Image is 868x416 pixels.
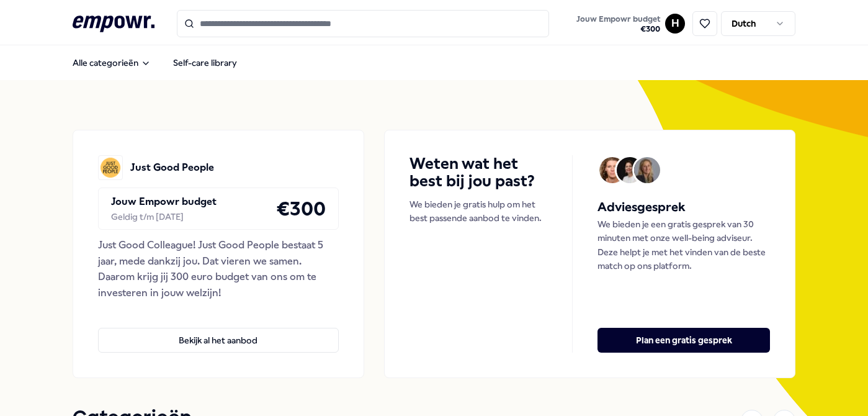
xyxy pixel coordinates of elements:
input: Search for products, categories or subcategories [177,10,549,37]
p: We bieden je gratis hulp om het best passende aanbod te vinden. [409,197,548,225]
span: € 300 [576,24,660,34]
a: Jouw Empowr budget€300 [571,11,665,37]
div: Geldig t/m [DATE] [111,210,217,224]
button: Bekijk al het aanbod [98,328,339,353]
button: H [665,14,685,34]
h4: € 300 [276,193,326,224]
img: Just Good People [98,155,123,180]
nav: Main [63,50,247,75]
img: Avatar [617,157,643,183]
p: Jouw Empowr budget [111,194,217,210]
p: We bieden je een gratis gesprek van 30 minuten met onze well-being adviseur. Deze helpt je met he... [597,217,770,273]
button: Jouw Empowr budget€300 [574,12,663,37]
div: Just Good Colleague! Just Good People bestaat 5 jaar, mede dankzij jou. Dat vieren we samen. Daar... [98,237,339,301]
a: Self-care library [163,50,247,75]
img: Avatar [634,157,660,183]
h5: Adviesgesprek [597,197,770,217]
a: Bekijk al het aanbod [98,308,339,353]
button: Plan een gratis gesprek [597,328,770,353]
img: Avatar [599,157,625,183]
button: Alle categorieën [63,50,161,75]
p: Just Good People [130,160,214,176]
h4: Weten wat het best bij jou past? [409,155,548,190]
span: Jouw Empowr budget [576,14,660,24]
